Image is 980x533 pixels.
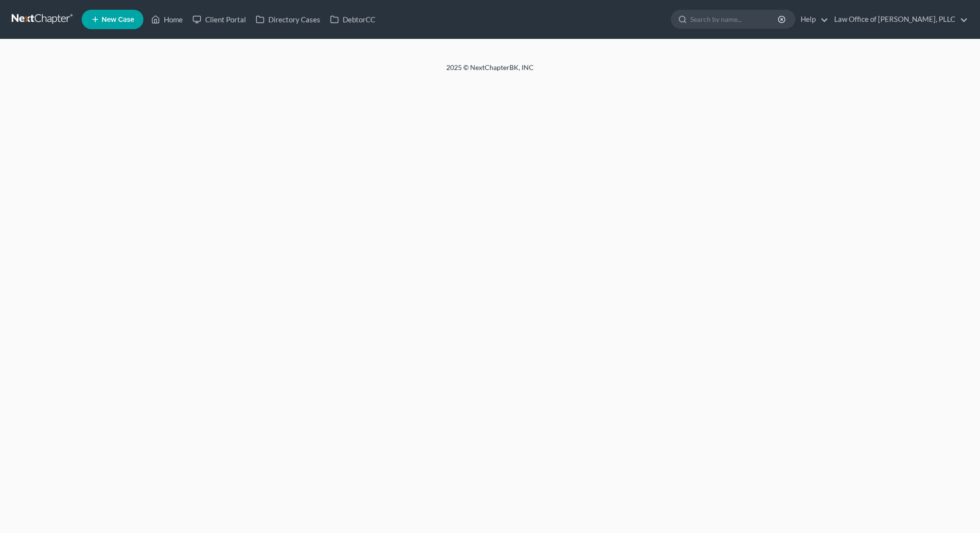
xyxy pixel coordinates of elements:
a: DebtorCC [325,11,380,28]
a: Home [146,11,188,28]
a: Help [796,11,828,28]
input: Search by name... [690,10,779,28]
a: Client Portal [188,11,251,28]
a: Law Office of [PERSON_NAME], PLLC [829,11,968,28]
div: 2025 © NextChapterBK, INC [213,63,767,80]
a: Directory Cases [251,11,325,28]
span: New Case [102,16,134,23]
